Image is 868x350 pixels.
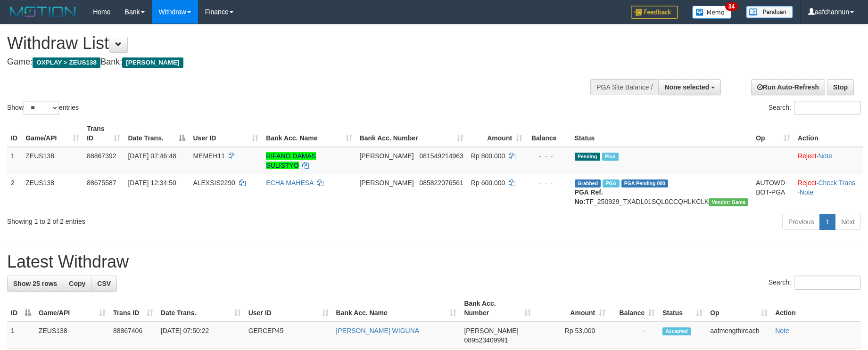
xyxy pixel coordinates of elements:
[22,174,83,210] td: ZEUS138
[7,147,22,174] td: 1
[22,147,83,174] td: ZEUS138
[157,295,245,322] th: Date Trans.: activate to sort column ascending
[336,327,420,334] a: [PERSON_NAME] WIGUNA
[818,179,855,187] a: Check Trans
[128,152,176,160] span: [DATE] 07:46:48
[262,120,355,147] th: Bank Acc. Name: activate to sort column ascending
[7,120,22,147] th: ID
[752,120,794,147] th: Op: activate to sort column ascending
[706,295,771,322] th: Op: activate to sort column ascending
[356,120,467,147] th: Bank Acc. Number: activate to sort column ascending
[91,276,117,292] a: CSV
[266,152,316,169] a: RIFANO DAMAS SULISTYO
[460,295,535,322] th: Bank Acc. Number: activate to sort column ascending
[87,179,116,187] span: 88675587
[7,213,355,226] div: Showing 1 to 2 of 2 entries
[245,322,332,349] td: GERCEP45
[7,252,861,271] h1: Latest Withdraw
[97,280,111,287] span: CSV
[193,179,235,187] span: ALEXSIS2290
[332,295,461,322] th: Bank Acc. Name: activate to sort column ascending
[800,188,814,196] a: Note
[360,179,414,187] span: [PERSON_NAME]
[794,120,863,147] th: Action
[7,295,35,322] th: ID: activate to sort column descending
[775,327,789,334] a: Note
[771,295,861,322] th: Action
[530,178,567,187] div: - - -
[575,179,601,187] span: Grabbed
[835,214,861,230] a: Next
[124,120,189,147] th: Date Trans.: activate to sort column descending
[109,295,157,322] th: Trans ID: activate to sort column ascending
[769,101,861,115] label: Search:
[122,57,183,68] span: [PERSON_NAME]
[658,79,721,95] button: None selected
[692,6,732,19] img: Button%20Memo.svg
[662,327,691,335] span: Accepted
[419,152,463,160] span: Copy 081549214963 to clipboard
[782,214,820,230] a: Previous
[471,179,505,187] span: Rp 600.000
[819,214,835,230] a: 1
[769,276,861,290] label: Search:
[530,151,567,161] div: - - -
[603,179,619,187] span: Marked by aafpengsreynich
[709,198,748,206] span: Vendor URL: https://trx31.1velocity.biz
[22,120,83,147] th: Game/API: activate to sort column ascending
[664,83,709,91] span: None selected
[87,152,116,160] span: 88867392
[659,295,706,322] th: Status: activate to sort column ascending
[464,327,518,334] span: [PERSON_NAME]
[526,120,570,147] th: Balance
[798,179,817,187] a: Reject
[266,179,313,187] a: ECHA MAHESA
[818,152,832,160] a: Note
[602,153,619,161] span: Marked by aafkaynarin
[631,6,678,19] img: Feedback.jpg
[419,179,463,187] span: Copy 085822076561 to clipboard
[189,120,262,147] th: User ID: activate to sort column ascending
[7,57,569,67] h4: Game: Bank:
[193,152,225,160] span: MEMEH11
[128,179,176,187] span: [DATE] 12:34:50
[794,174,863,210] td: · ·
[360,152,414,160] span: [PERSON_NAME]
[7,5,79,19] img: MOTION_logo.png
[621,179,669,187] span: PGA Pending
[751,79,825,95] a: Run Auto-Refresh
[794,276,861,290] input: Search:
[109,322,157,349] td: 88867406
[7,174,22,210] td: 2
[157,322,245,349] td: [DATE] 07:50:22
[535,322,609,349] td: Rp 53,000
[575,188,603,205] b: PGA Ref. No:
[63,276,91,292] a: Copy
[471,152,505,160] span: Rp 800.000
[794,147,863,174] td: ·
[827,79,854,95] a: Stop
[609,322,659,349] td: -
[69,280,85,287] span: Copy
[706,322,771,349] td: aafmengthireach
[7,322,35,349] td: 1
[83,120,124,147] th: Trans ID: activate to sort column ascending
[7,276,63,292] a: Show 25 rows
[7,101,79,115] label: Show entries
[590,79,658,95] div: PGA Site Balance /
[535,295,609,322] th: Amount: activate to sort column ascending
[33,57,100,68] span: OXPLAY > ZEUS138
[575,153,600,161] span: Pending
[35,322,109,349] td: ZEUS138
[467,120,526,147] th: Amount: activate to sort column ascending
[24,101,59,115] select: Showentries
[571,120,752,147] th: Status
[35,295,109,322] th: Game/API: activate to sort column ascending
[725,2,738,11] span: 34
[245,295,332,322] th: User ID: activate to sort column ascending
[571,174,752,210] td: TF_250929_TXADL01SQL0CCQHLKCLK
[752,174,794,210] td: AUTOWD-BOT-PGA
[13,280,57,287] span: Show 25 rows
[609,295,659,322] th: Balance: activate to sort column ascending
[798,152,817,160] a: Reject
